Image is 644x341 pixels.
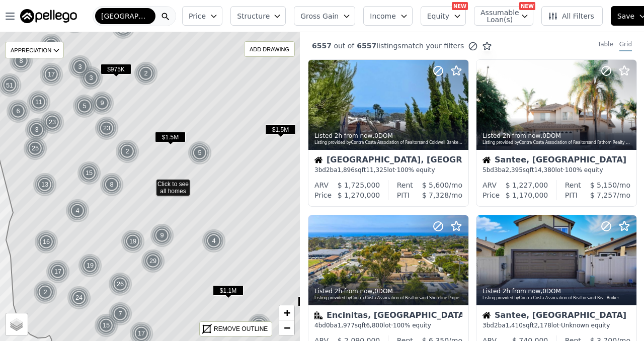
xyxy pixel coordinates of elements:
[617,11,634,21] span: Save
[23,136,47,160] div: 25
[27,90,51,114] img: g1.png
[182,6,222,26] button: Price
[150,223,175,247] img: g1.png
[503,288,541,295] time: 2025-09-18 17:35
[100,173,124,197] img: g1.png
[482,140,631,146] div: Listing provided by Contra Costa Association of Realtors and Fathom Realty Group, Inc
[39,62,63,87] div: 17
[213,285,244,300] div: $1.1M
[422,191,449,199] span: $ 7,328
[506,322,523,329] span: 1,410
[115,139,140,163] img: g1.png
[422,181,449,189] span: $ 5,600
[314,321,462,329] div: 4 bd 0 ba sqft lot · 100% equity
[298,296,329,307] span: $150K
[503,132,541,139] time: 2025-09-18 18:16
[370,11,396,21] span: Income
[480,9,513,23] span: Assumable Loan(s)
[46,260,70,284] div: 17
[121,229,145,253] div: 19
[68,55,93,79] img: g1.png
[90,91,115,115] img: g1.png
[94,313,119,337] img: g1.png
[33,280,57,304] div: 2
[155,132,186,142] span: $1.5M
[40,110,64,134] div: 23
[338,166,355,174] span: 1,896
[482,311,630,321] div: Santee, [GEOGRAPHIC_DATA]
[284,321,290,334] span: −
[265,124,296,139] div: $1.5M
[482,156,491,164] img: House
[338,181,380,189] span: $ 1,725,000
[134,61,158,86] img: g1.png
[565,180,581,190] div: Rent
[230,6,286,26] button: Structure
[25,118,49,142] div: 3
[188,141,212,165] div: 5
[67,286,91,310] div: 24
[482,321,630,329] div: 3 bd 2 ba sqft lot · Unknown equity
[5,42,64,58] div: APPRECIATION
[534,322,551,329] span: 2,178
[335,132,373,139] time: 2025-09-18 18:16
[265,124,296,135] span: $1.5M
[78,253,103,278] img: g1.png
[314,180,329,190] div: ARV
[72,94,97,118] div: 5
[115,139,139,163] div: 2
[72,94,97,118] img: g1.png
[482,132,631,140] div: Listed , 0 DOM
[141,249,166,273] img: g1.png
[413,180,462,190] div: /mo
[312,42,332,50] span: 6557
[141,249,165,273] div: 29
[279,320,294,335] a: Zoom out
[108,272,132,296] div: 26
[294,6,355,26] button: Gross Gain
[338,191,380,199] span: $ 1,270,000
[6,313,28,335] a: Layers
[214,324,268,333] div: REMOVE OUTLINE
[77,161,101,185] div: 15
[39,33,63,57] div: 3
[482,180,497,190] div: ARV
[134,61,158,86] div: 2
[33,173,57,197] img: g1.png
[314,140,463,146] div: Listing provided by Contra Costa Association of Realtors and Coldwell Banker Realty
[314,166,462,174] div: 3 bd 2 ba sqft lot · 100% equity
[245,42,294,56] div: ADD DRAWING
[40,110,65,134] img: g1.png
[482,156,630,166] div: Santee, [GEOGRAPHIC_DATA]
[77,161,102,185] img: g1.png
[189,11,206,21] span: Price
[155,132,186,146] div: $1.5M
[541,6,603,26] button: All Filters
[519,2,535,10] div: NEW
[6,99,31,123] img: g1.png
[300,41,492,51] div: out of listings
[482,311,491,319] img: House
[427,11,449,21] span: Equity
[314,287,463,295] div: Listed , 0 DOM
[314,295,463,301] div: Listing provided by Contra Costa Association of Realtors and Shoreline Properties
[101,64,131,78] div: $975K
[482,295,631,301] div: Listing provided by Contra Costa Association of Realtors and Real Broker
[79,66,103,90] div: 3
[314,190,332,200] div: Price
[338,322,355,329] span: 1,977
[474,6,533,26] button: Assumable Loan(s)
[619,40,632,51] div: Grid
[188,141,212,165] img: g1.png
[590,181,617,189] span: $ 5,150
[108,272,133,296] img: g1.png
[9,49,34,73] img: g1.png
[308,59,468,207] a: Listed 2h from now,0DOMListing provided byContra Costa Association of Realtorsand Coldwell Banker...
[314,156,323,164] img: House
[590,191,617,199] span: $ 7,257
[33,173,57,197] div: 13
[108,302,133,326] img: g1.png
[23,136,48,160] img: g1.png
[108,302,132,326] div: 7
[67,286,92,310] img: g1.png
